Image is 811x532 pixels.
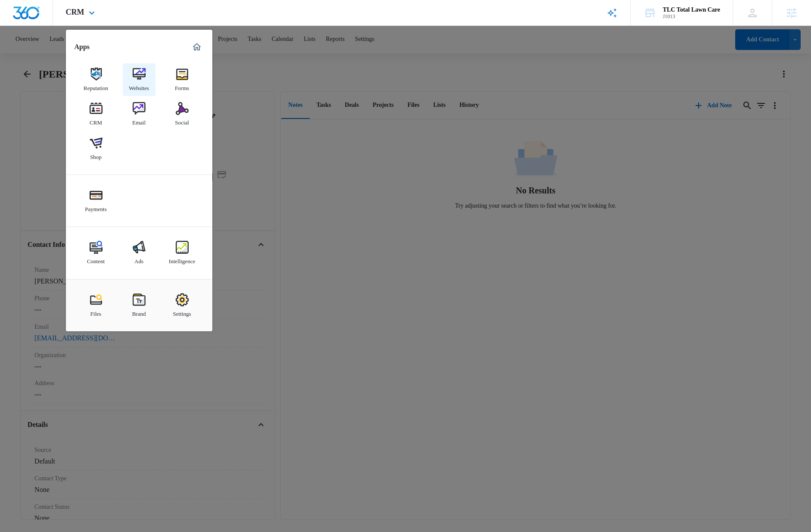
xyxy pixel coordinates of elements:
a: Files [80,289,112,322]
a: Shop [80,132,112,165]
div: Shop [90,149,102,161]
div: Websites [129,81,149,92]
a: Ads [123,236,155,269]
div: account name [663,6,720,13]
a: Payments [80,184,112,217]
a: Websites [123,63,155,96]
div: Content [87,254,105,265]
a: Email [123,98,155,131]
div: Reputation [84,81,108,92]
a: Content [80,236,112,269]
a: CRM [80,98,112,131]
div: Email [132,115,146,126]
a: Forms [166,63,199,96]
div: Ads [134,254,143,265]
div: Settings [173,306,191,317]
div: Files [90,306,101,317]
a: Brand [123,289,155,322]
a: Social [166,98,199,131]
div: Social [175,115,189,126]
div: Payments [85,202,107,213]
a: Marketing 360® Dashboard [190,40,204,54]
div: Forms [175,81,189,92]
div: CRM [90,115,102,126]
a: Settings [166,289,199,322]
h2: Apps [75,43,90,51]
a: Intelligence [166,236,199,269]
div: Brand [132,306,146,317]
span: CRM [66,8,84,17]
div: Intelligence [169,254,195,265]
div: account id [663,13,720,19]
a: Reputation [80,63,112,96]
